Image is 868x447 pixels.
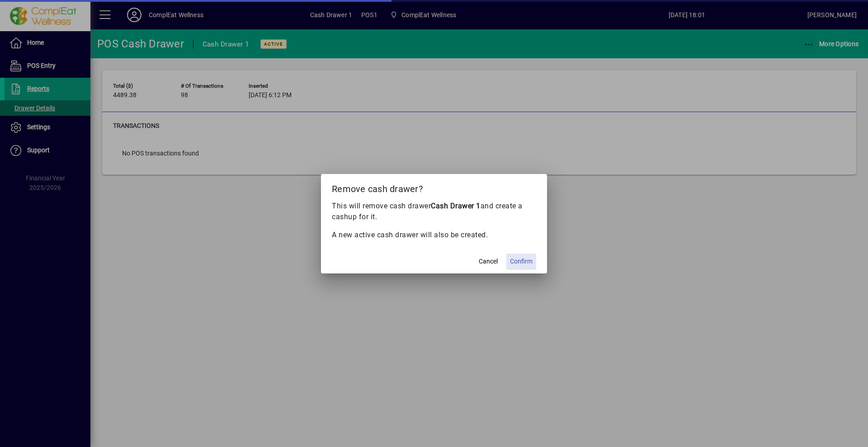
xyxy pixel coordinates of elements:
[332,201,536,222] p: This will remove cash drawer and create a cashup for it.
[474,254,503,270] button: Cancel
[321,174,547,200] h2: Remove cash drawer?
[506,254,536,270] button: Confirm
[479,257,498,266] span: Cancel
[510,257,533,266] span: Confirm
[431,202,481,210] b: Cash Drawer 1
[332,230,536,240] p: A new active cash drawer will also be created.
